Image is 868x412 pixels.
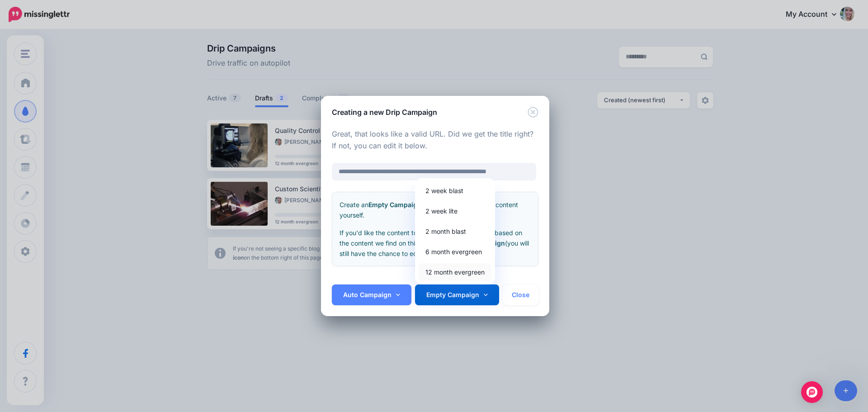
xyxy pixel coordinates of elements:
img: logo_orange.svg [14,14,22,22]
button: Close [503,284,538,305]
p: If you'd like the content to be created automatically based on the content we find on this page, ... [340,227,531,259]
a: 12 month evergreen [419,263,491,281]
b: Empty Campaign [368,201,421,208]
img: tab_domain_overview_orange.svg [24,57,32,64]
p: Great, that looks like a valid URL. Did we get the title right? If not, you can edit it below. [332,128,538,152]
button: Close [528,107,538,118]
h5: Creating a new Drip Campaign [332,107,437,118]
a: Auto Campaign [332,284,411,305]
div: Keywords by Traffic [100,58,152,64]
div: Domain: [DOMAIN_NAME] [24,24,99,31]
p: Create an if you want to create the content yourself. [340,199,531,220]
a: 2 week lite [419,202,491,220]
img: website_grey.svg [14,24,22,31]
div: v 4.0.25 [25,14,44,22]
img: tab_keywords_by_traffic_grey.svg [90,57,97,64]
a: 2 week blast [419,182,491,199]
div: Domain Overview [34,58,81,64]
a: 2 month blast [419,223,491,240]
a: Empty Campaign [415,284,499,305]
a: 6 month evergreen [419,243,491,260]
div: Open Intercom Messenger [801,381,823,403]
